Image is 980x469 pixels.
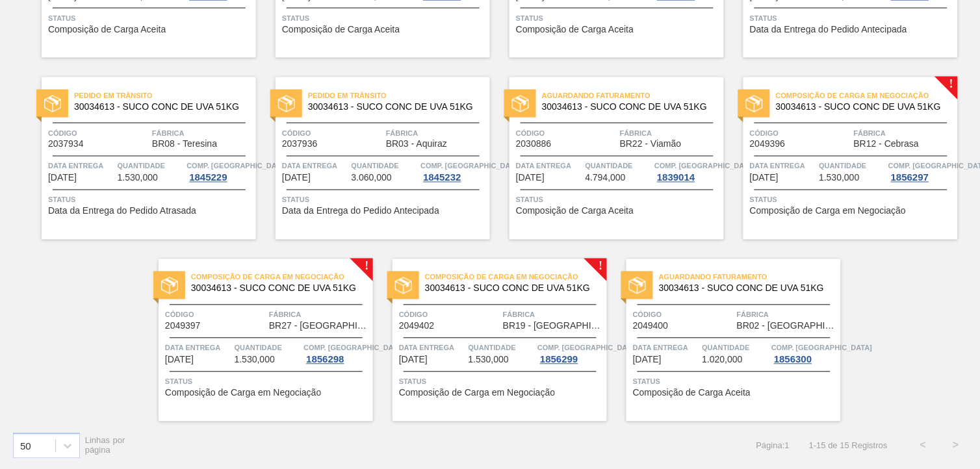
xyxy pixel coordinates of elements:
span: BR08 - Teresina [152,140,217,149]
span: 17/10/2025 [516,173,545,183]
span: Data Entrega [750,160,816,173]
span: Comp. Carga [303,342,404,355]
span: 1.530,000 [819,173,860,183]
img: status [44,95,61,112]
span: 30034613 - SUCO CONC DE UVA 51KG [191,284,363,294]
span: BR22 - Viamão [620,140,682,149]
span: Status [48,194,253,207]
span: Status [516,194,721,207]
a: Comp. [GEOGRAPHIC_DATA]1856298 [303,342,370,365]
span: Quantidade [469,342,535,355]
span: Data da Entrega do Pedido Antecipada [750,25,907,34]
span: 11/10/2025 [48,173,77,183]
span: BR19 - Nova Rio [503,322,604,331]
span: Data Entrega [165,342,231,355]
div: 1845232 [420,173,463,183]
img: status [512,95,529,112]
span: Linhas por página [85,436,125,455]
span: 30034613 - SUCO CONC DE UVA 51KG [74,102,246,112]
span: Fábrica [152,127,253,140]
span: Comp. Carga [537,342,638,355]
span: Status [165,375,370,388]
a: Comp. [GEOGRAPHIC_DATA]1856297 [888,160,955,183]
span: Aguardando Faturamento [659,271,841,284]
span: Comp. Carga [771,342,872,355]
span: 2049402 [399,322,435,331]
span: 13/10/2025 [282,173,311,183]
span: 30034613 - SUCO CONC DE UVA 51KG [425,284,597,294]
span: 21/10/2025 [399,355,428,365]
span: Fábrica [269,309,370,322]
span: Data Entrega [282,160,348,173]
span: Status [282,12,487,25]
span: Quantidade [819,160,886,173]
span: Quantidade [586,160,652,173]
span: 2049400 [633,322,669,331]
span: Composição de Carga Aceita [516,207,634,216]
img: status [746,95,763,112]
a: Comp. [GEOGRAPHIC_DATA]1845229 [187,160,253,183]
a: Comp. [GEOGRAPHIC_DATA]1845232 [420,160,487,183]
span: Código [399,309,500,322]
span: 2037936 [282,140,318,149]
span: Composição de Carga em Negociação [399,388,555,398]
span: Aguardando Faturamento [542,89,724,102]
span: Fábrica [503,309,604,322]
span: Código [633,309,734,322]
span: Status [633,375,838,388]
span: Quantidade [352,160,418,173]
span: Composição de Carga em Negociação [425,271,607,284]
a: !statusComposição de Carga em Negociação30034613 - SUCO CONC DE UVA 51KGCódigo2049396FábricaBR12 ... [724,77,958,240]
span: Fábrica [737,309,838,322]
span: Código [516,127,617,140]
span: Composição de Carga em Negociação [165,388,321,398]
span: 2049396 [750,140,786,149]
a: statusAguardando Faturamento30034613 - SUCO CONC DE UVA 51KGCódigo2030886FábricaBR22 - ViamãoData... [490,77,724,240]
span: 30034613 - SUCO CONC DE UVA 51KG [776,102,948,112]
span: BR03 - Aquiraz [386,140,447,149]
span: Pedido em Trânsito [308,89,490,102]
img: status [395,277,412,294]
span: Código [165,309,266,322]
span: 2037934 [48,140,84,149]
span: Fábrica [386,127,487,140]
span: 30034613 - SUCO CONC DE UVA 51KG [308,102,480,112]
span: Comp. Carga [654,160,755,173]
span: Data Entrega [48,160,114,173]
span: BR02 - Sergipe [737,322,838,331]
img: status [629,277,646,294]
span: 2049397 [165,322,201,331]
span: 30034613 - SUCO CONC DE UVA 51KG [542,102,714,112]
span: Data Entrega [399,342,465,355]
div: 1856299 [537,355,580,365]
span: Status [750,194,955,207]
a: statusAguardando Faturamento30034613 - SUCO CONC DE UVA 51KGCódigo2049400FábricaBR02 - [GEOGRAPHI... [607,259,841,422]
span: Quantidade [235,342,301,355]
span: Pedido em Trânsito [74,89,256,102]
div: 1856297 [888,173,931,183]
a: !statusComposição de Carga em Negociação30034613 - SUCO CONC DE UVA 51KGCódigo2049397FábricaBR27 ... [139,259,373,422]
span: Status [516,12,721,25]
span: 4.794,000 [586,173,626,183]
span: 1.530,000 [235,355,275,365]
div: 50 [20,440,31,451]
span: BR12 - Cebrasa [854,140,919,149]
span: 27/10/2025 [633,355,662,365]
span: Comp. Carga [420,160,521,173]
span: Composição de Carga em Negociação [191,271,373,284]
span: Fábrica [620,127,721,140]
a: statusPedido em Trânsito30034613 - SUCO CONC DE UVA 51KGCódigo2037934FábricaBR08 - TeresinaData E... [22,77,256,240]
span: 1.530,000 [469,355,509,365]
span: Código [282,127,383,140]
span: Comp. Carga [187,160,287,173]
span: Composição de Carga em Negociação [750,207,906,216]
span: Status [750,12,955,25]
button: < [907,429,940,462]
span: 1 - 15 de 15 Registros [809,441,888,451]
img: status [278,95,295,112]
a: statusPedido em Trânsito30034613 - SUCO CONC DE UVA 51KGCódigo2037936FábricaBR03 - AquirazData En... [256,77,490,240]
span: 30034613 - SUCO CONC DE UVA 51KG [659,284,831,294]
div: 1839014 [654,173,697,183]
span: 2030886 [516,140,552,149]
span: 1.530,000 [118,173,158,183]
